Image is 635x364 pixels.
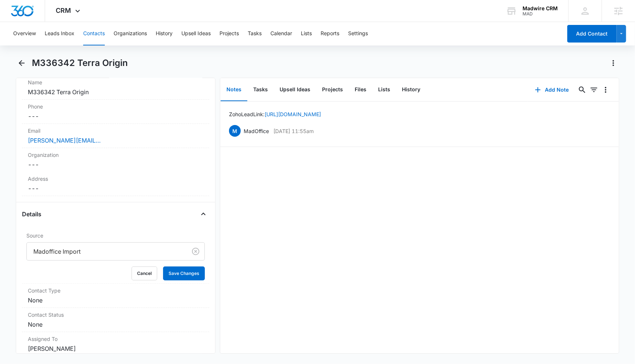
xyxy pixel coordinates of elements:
button: History [156,22,173,45]
button: Lists [372,78,396,101]
button: Actions [608,57,619,69]
button: Add Contact [567,25,617,43]
div: NameM336342 Terra Origin [22,76,209,100]
div: Contact TypeNone [22,284,209,308]
button: Search... [576,84,588,96]
button: Projects [219,22,239,45]
p: MadOffice [244,127,269,135]
button: Cancel [132,266,157,280]
h1: M336342 Terra Origin [32,58,128,69]
button: Clear [190,246,202,257]
button: Lists [301,22,312,45]
label: Contact Status [28,311,203,319]
dd: [PERSON_NAME] [28,344,203,353]
button: Reports [321,22,339,45]
label: Source [26,232,205,239]
p: [DATE] 11:55am [273,127,314,135]
dd: None [28,296,203,305]
button: Add Note [528,81,576,99]
dd: --- [28,184,203,193]
button: Contacts [83,22,105,45]
button: Close [197,208,209,220]
div: Address--- [22,172,209,196]
dd: --- [28,160,203,169]
div: Contact StatusNone [22,308,209,332]
div: Email[PERSON_NAME][EMAIL_ADDRESS][DOMAIN_NAME] [22,124,209,148]
label: Organization [28,151,203,159]
button: Tasks [247,78,274,101]
button: Settings [348,22,368,45]
div: Organization--- [22,148,209,172]
div: Assigned To[PERSON_NAME] [22,332,209,356]
span: M [229,125,241,137]
button: Calendar [270,22,292,45]
button: Overflow Menu [600,84,612,96]
button: Files [349,78,372,101]
label: Email [28,127,203,135]
div: account id [523,11,558,16]
p: Zoho Lead Link: [229,110,321,118]
div: Phone--- [22,100,209,124]
a: [PERSON_NAME][EMAIL_ADDRESS][DOMAIN_NAME] [28,136,101,145]
button: Leads Inbox [45,22,74,45]
label: Assigned To [28,335,203,343]
button: Filters [588,84,600,96]
button: Tasks [248,22,262,45]
label: Name [28,78,203,86]
dd: M336342 Terra Origin [28,88,203,96]
button: Back [16,57,27,69]
button: Save Changes [163,266,205,280]
dd: None [28,320,203,329]
button: Upsell Ideas [274,78,316,101]
button: Organizations [114,22,147,45]
label: Contact Type [28,287,203,294]
button: Projects [316,78,349,101]
span: CRM [56,7,71,14]
a: [URL][DOMAIN_NAME] [265,111,321,117]
label: Phone [28,103,203,110]
button: Notes [221,78,247,101]
h4: Details [22,210,41,218]
dd: --- [28,112,203,121]
button: History [396,78,426,101]
label: Address [28,175,203,183]
div: account name [523,5,558,11]
button: Upsell Ideas [181,22,211,45]
button: Overview [13,22,36,45]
